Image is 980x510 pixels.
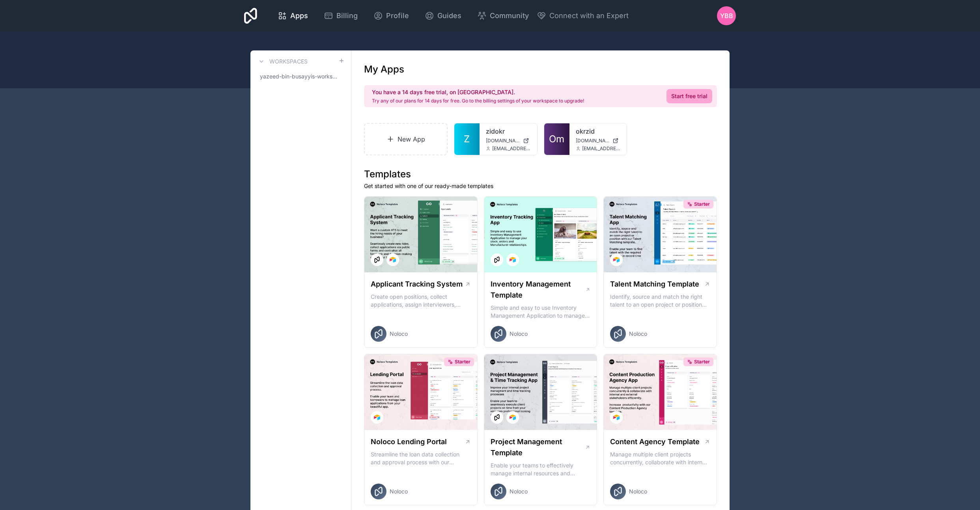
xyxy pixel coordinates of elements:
span: Noloco [510,488,528,495]
a: Billing [317,7,364,24]
h1: Content Agency Template [610,436,700,447]
img: Airtable Logo [510,257,516,263]
a: Start free trial [666,89,712,103]
span: YBB [720,11,733,20]
span: Connect with an Expert [549,10,629,21]
span: Starter [694,201,710,207]
a: Om [544,123,569,155]
span: Profile [386,10,409,21]
h1: Applicant Tracking System [371,279,463,290]
h2: You have a 14 days free trial, on [GEOGRAPHIC_DATA]. [372,88,584,96]
a: Community [471,7,535,24]
span: [DOMAIN_NAME] [576,138,610,144]
h1: Inventory Management Template [491,279,585,301]
span: Starter [694,359,710,365]
h1: Talent Matching Template [610,279,699,290]
a: Z [454,123,480,155]
a: Guides [418,7,468,24]
p: Streamline the loan data collection and approval process with our Lending Portal template. [371,450,471,466]
span: Guides [437,10,461,21]
span: Noloco [510,330,528,338]
h1: Noloco Lending Portal [371,436,447,447]
a: New App [364,123,448,155]
a: yazeed-bin-busayyis-workspace [257,69,345,84]
span: [EMAIL_ADDRESS][DOMAIN_NAME] [492,145,531,152]
span: Noloco [390,330,408,338]
button: Connect with an Expert [537,10,629,21]
p: Manage multiple client projects concurrently, collaborate with internal and external stakeholders... [610,450,710,466]
img: Airtable Logo [613,414,620,421]
a: [DOMAIN_NAME] [576,138,621,144]
span: Noloco [629,488,647,495]
span: Noloco [390,488,408,495]
h1: Templates [364,168,717,181]
p: Get started with one of our ready-made templates [364,182,717,190]
span: Apps [290,10,308,21]
img: Airtable Logo [374,414,380,421]
span: [DOMAIN_NAME] [486,138,520,144]
a: zidokr [486,127,531,136]
span: Z [464,133,470,145]
span: Community [490,10,529,21]
span: Om [549,133,564,145]
p: Identify, source and match the right talent to an open project or position with our Talent Matchi... [610,293,710,309]
img: Airtable Logo [390,257,396,263]
a: [DOMAIN_NAME] [486,138,531,144]
h3: Workspaces [269,58,308,65]
h1: Project Management Template [491,436,585,458]
img: Airtable Logo [613,257,620,263]
a: Profile [367,7,415,24]
span: Billing [336,10,358,21]
h1: My Apps [364,63,404,76]
span: Starter [455,359,470,365]
p: Try any of our plans for 14 days for free. Go to the billing settings of your workspace to upgrade! [372,98,584,104]
span: Noloco [629,330,647,338]
a: Workspaces [257,57,308,66]
p: Create open positions, collect applications, assign interviewers, centralise candidate feedback a... [371,293,471,309]
p: Simple and easy to use Inventory Management Application to manage your stock, orders and Manufact... [491,304,591,320]
a: Apps [271,7,314,24]
p: Enable your teams to effectively manage internal resources and execute client projects on time. [491,462,591,477]
a: okrzid [576,127,621,136]
span: yazeed-bin-busayyis-workspace [260,73,338,80]
img: Airtable Logo [510,414,516,421]
span: [EMAIL_ADDRESS][DOMAIN_NAME] [582,145,621,152]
